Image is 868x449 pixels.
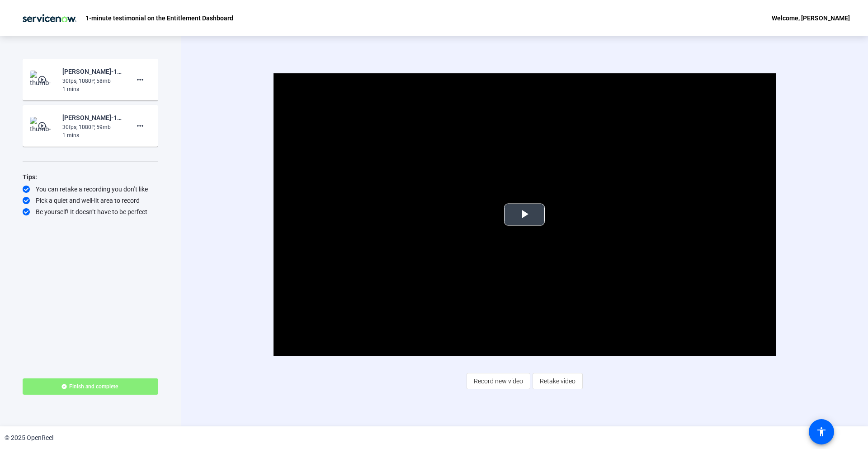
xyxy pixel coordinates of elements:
button: Finish and complete [23,378,158,395]
div: Video Player [274,73,776,356]
mat-icon: more_horiz [135,74,146,85]
div: 1 mins [62,131,123,139]
button: Play Video [504,204,545,226]
div: Be yourself! It doesn’t have to be perfect [23,207,158,216]
div: You can retake a recording you don’t like [23,185,158,194]
img: thumb-nail [30,71,57,89]
div: © 2025 OpenReel [5,433,53,443]
div: 30fps, 1080P, 59mb [62,123,123,131]
div: [PERSON_NAME]-1-minute testimonial on the Entitlement-1-minute testimonial on the Entitlement Das... [62,112,123,123]
span: Retake video [540,373,576,390]
img: thumb-nail [30,117,57,135]
p: 1-minute testimonial on the Entitlement Dashboard [85,13,233,24]
img: OpenReel logo [18,9,81,27]
button: Record new video [467,373,530,389]
mat-icon: play_circle_outline [38,75,48,84]
div: Tips: [23,172,158,182]
div: Welcome, [PERSON_NAME] [772,13,850,24]
div: Pick a quiet and well-lit area to record [23,196,158,205]
mat-icon: play_circle_outline [38,121,48,130]
div: [PERSON_NAME]-1-minute testimonial on the Entitlement-1-minute testimonial on the Entitlement Das... [62,66,123,77]
span: Record new video [474,373,523,390]
div: 30fps, 1080P, 58mb [62,77,123,85]
span: Finish and complete [69,383,118,390]
mat-icon: more_horiz [135,120,146,131]
button: Retake video [533,373,583,389]
div: 1 mins [62,85,123,93]
mat-icon: accessibility [816,426,827,437]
